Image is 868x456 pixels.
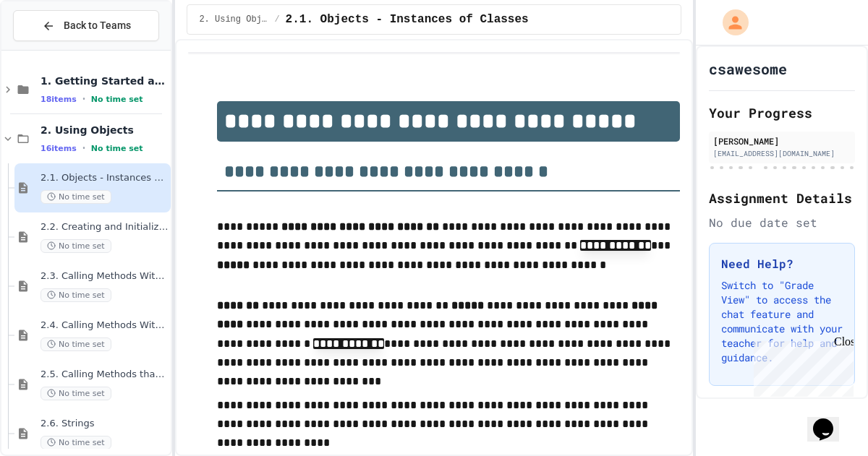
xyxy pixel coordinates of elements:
span: / [274,14,279,25]
button: Back to Teams [13,10,159,41]
span: 18 items [41,95,77,104]
span: 2.1. Objects - Instances of Classes [41,172,168,184]
span: • [82,142,85,154]
div: [PERSON_NAME] [713,134,851,147]
div: My Account [707,6,752,39]
div: No due date set [709,214,855,231]
span: No time set [41,337,111,351]
span: 2.5. Calling Methods that Return Values [41,369,168,381]
iframe: chat widget [748,335,854,397]
p: Switch to "Grade View" to access the chat feature and communicate with your teacher for help and ... [721,278,843,365]
span: 2.1. Objects - Instances of Classes [286,11,529,28]
span: 16 items [41,144,77,153]
span: No time set [41,190,111,204]
span: • [82,93,85,105]
span: No time set [41,239,111,253]
span: No time set [91,144,143,153]
span: 1. Getting Started and Primitive Types [41,74,168,87]
iframe: chat widget [807,398,854,442]
span: No time set [91,95,143,104]
span: No time set [41,436,111,449]
span: No time set [41,387,111,400]
span: 2.4. Calling Methods With Parameters [41,319,168,332]
div: [EMAIL_ADDRESS][DOMAIN_NAME] [713,148,851,159]
h2: Your Progress [709,103,855,123]
span: 2. Using Objects [199,14,268,25]
span: 2.6. Strings [41,418,168,430]
span: No time set [41,288,111,302]
span: 2. Using Objects [41,124,168,137]
span: 2.2. Creating and Initializing Objects: Constructors [41,221,168,233]
div: Chat with us now!Close [6,6,100,92]
span: 2.3. Calling Methods Without Parameters [41,270,168,283]
h2: Assignment Details [709,188,855,208]
h3: Need Help? [721,255,843,272]
h1: csawesome [709,59,787,79]
span: Back to Teams [64,18,131,33]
